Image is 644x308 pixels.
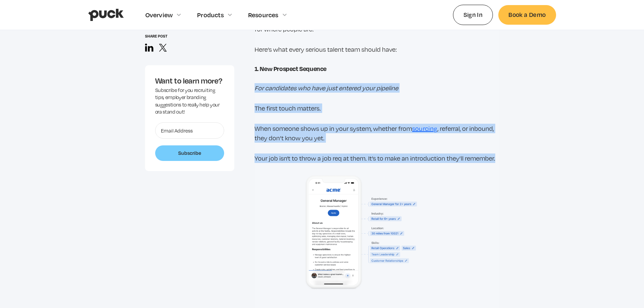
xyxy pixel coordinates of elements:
[155,87,224,116] div: Subscribe for you recruiting tips, employer branding suggestions to really help your ora stand out!
[255,124,499,143] p: When someone shows up in your system, whether from , referral, or inbound, they don’t know you yet.
[255,84,398,92] em: For candidates who have just entered your pipeline
[453,5,493,25] a: Sign In
[155,122,224,161] form: Want to learn more?
[197,11,224,19] div: Products
[255,45,499,54] p: Here’s what every serious talent team should have:
[248,11,279,19] div: Resources
[145,11,173,19] div: Overview
[255,64,327,73] strong: 1. New Prospect Sequence
[412,125,437,132] a: sourcing
[145,34,234,38] div: Share post
[155,145,224,161] input: Subscribe
[155,122,224,139] input: Email Address
[255,103,499,113] p: The first touch matters.
[155,75,224,86] div: Want to learn more?
[498,5,556,24] a: Book a Demo
[255,153,499,163] p: Your job isn't to throw a job req at them. It’s to make an introduction they’ll remember.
